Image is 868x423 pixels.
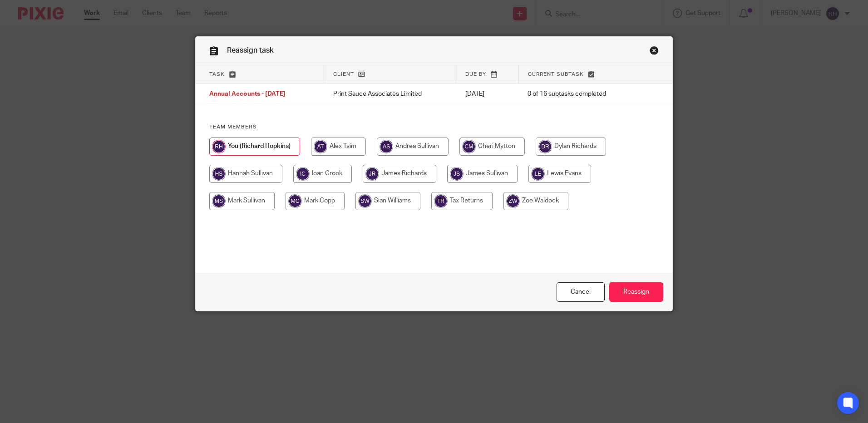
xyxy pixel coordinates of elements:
[209,72,225,77] span: Task
[528,72,584,77] span: Current subtask
[333,72,354,77] span: Client
[333,89,447,98] p: Print Sauce Associates Limited
[650,46,659,58] a: Close this dialog window
[227,47,274,54] span: Reassign task
[465,72,486,77] span: Due by
[209,123,659,131] h4: Team members
[518,84,638,105] td: 0 of 16 subtasks completed
[609,282,663,302] input: Reassign
[209,91,286,98] span: Annual Accounts - [DATE]
[465,89,510,98] p: [DATE]
[557,282,605,302] a: Close this dialog window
